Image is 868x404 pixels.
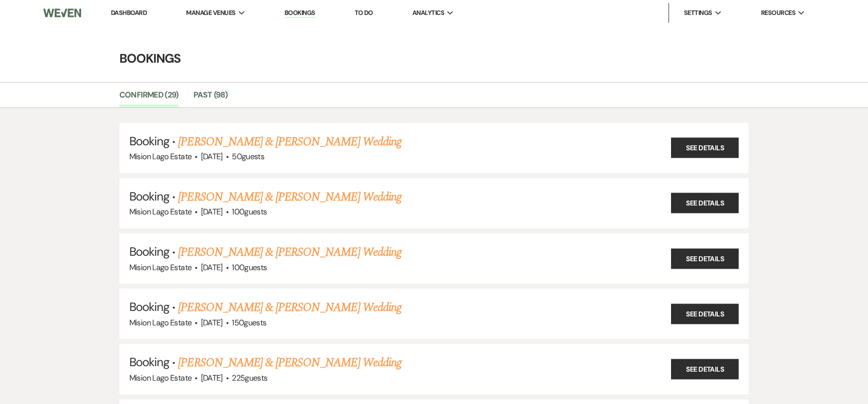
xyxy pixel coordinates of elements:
span: [DATE] [201,206,223,217]
span: Mision Lago Estate [129,373,192,383]
span: 225 guests [232,373,267,383]
span: Manage Venues [186,8,235,18]
span: Booking [129,244,169,259]
a: Bookings [285,8,315,18]
span: 100 guests [232,262,267,273]
span: Mision Lago Estate [129,151,192,162]
a: [PERSON_NAME] & [PERSON_NAME] Wedding [178,188,401,206]
span: 50 guests [232,151,264,162]
a: See Details [671,138,739,158]
span: [DATE] [201,373,223,383]
a: Confirmed (29) [119,89,179,107]
span: Resources [761,8,795,18]
img: Weven Logo [43,2,81,23]
span: [DATE] [201,262,223,273]
span: Mision Lago Estate [129,262,192,273]
a: Dashboard [111,8,147,17]
span: 150 guests [232,317,266,328]
span: Analytics [412,8,444,18]
span: Mision Lago Estate [129,206,192,217]
span: Mision Lago Estate [129,317,192,328]
a: [PERSON_NAME] & [PERSON_NAME] Wedding [178,354,401,372]
span: [DATE] [201,151,223,162]
a: See Details [671,359,739,379]
a: See Details [671,193,739,213]
span: Booking [129,354,169,370]
a: See Details [671,248,739,269]
span: 100 guests [232,206,267,217]
span: Booking [129,133,169,149]
span: Booking [129,189,169,204]
span: [DATE] [201,317,223,328]
a: [PERSON_NAME] & [PERSON_NAME] Wedding [178,133,401,151]
a: To Do [355,8,373,17]
a: [PERSON_NAME] & [PERSON_NAME] Wedding [178,243,401,261]
span: Booking [129,299,169,314]
a: [PERSON_NAME] & [PERSON_NAME] Wedding [178,299,401,316]
a: Past (98) [193,89,227,107]
h4: Bookings [76,50,792,67]
span: Settings [684,8,712,18]
a: See Details [671,303,739,324]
